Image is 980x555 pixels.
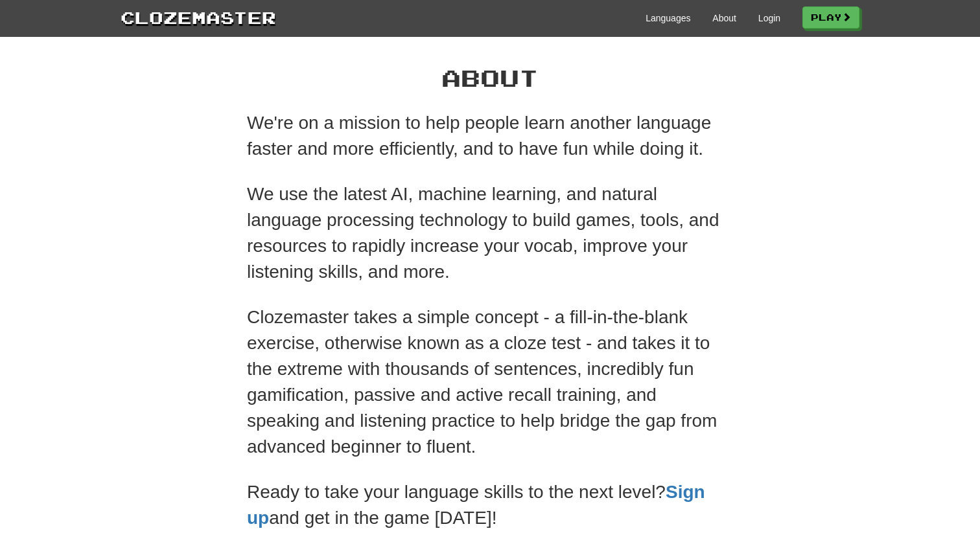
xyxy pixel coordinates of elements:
a: Login [758,12,780,25]
a: Languages [646,12,690,25]
p: We use the latest AI, machine learning, and natural language processing technology to build games... [247,181,733,285]
h1: About [247,65,733,91]
a: Clozemaster [121,5,276,29]
a: About [712,12,736,25]
p: Clozemaster takes a simple concept - a fill-in-the-blank exercise, otherwise known as a cloze tes... [247,304,733,460]
p: Ready to take your language skills to the next level? and get in the game [DATE]! [247,479,733,531]
a: Play [802,6,859,28]
a: Sign up [247,482,705,528]
p: We're on a mission to help people learn another language faster and more efficiently, and to have... [247,110,733,162]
